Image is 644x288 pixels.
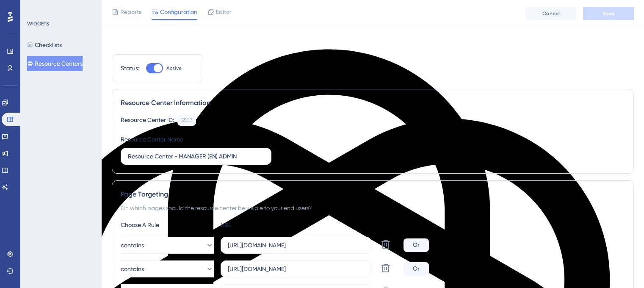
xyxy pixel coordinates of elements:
[121,98,625,108] div: Resource Center Information
[27,56,83,71] button: Resource Centers
[121,115,174,126] div: Resource Center ID:
[121,189,625,199] div: Page Targeting
[128,152,264,161] input: Type your Resource Center name
[216,7,232,17] span: Editor
[27,37,62,53] button: Checklists
[404,238,429,252] div: Or
[121,134,183,144] div: Resource Center Name
[525,7,576,20] button: Cancel
[542,10,560,17] span: Cancel
[160,7,197,17] span: Configuration
[603,10,614,17] span: Save
[228,264,364,274] input: yourwebsite.com/path
[27,20,49,27] div: WIDGETS
[404,262,429,276] div: Or
[121,203,625,213] div: On which pages should the resource center be visible to your end users?
[583,7,634,20] button: Save
[221,220,314,230] div: URL
[120,7,141,17] span: Reports
[121,237,214,254] button: contains
[181,117,192,124] div: 5507
[228,241,364,250] input: yourwebsite.com/path
[121,240,144,250] span: contains
[121,260,214,277] button: contains
[608,255,634,280] iframe: UserGuiding AI Assistant Launcher
[121,220,214,230] div: Choose A Rule
[166,65,182,72] span: Active
[121,63,139,73] div: Status:
[121,264,144,274] span: contains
